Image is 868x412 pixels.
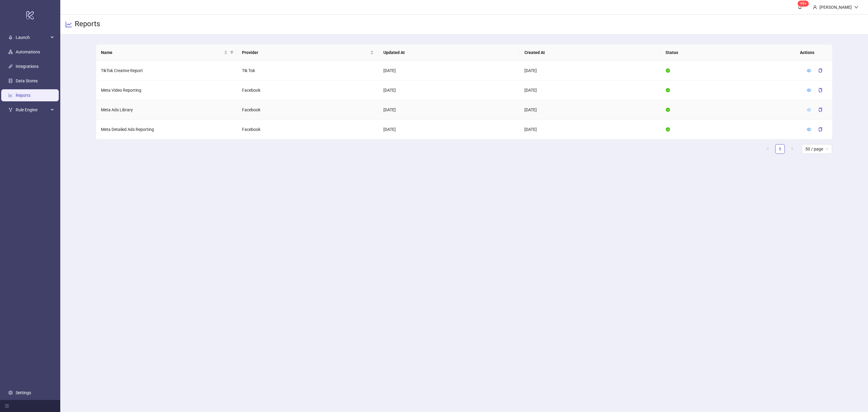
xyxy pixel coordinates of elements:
[520,120,661,139] td: [DATE]
[379,61,520,81] td: [DATE]
[798,1,809,7] sup: 683
[96,81,237,100] td: Meta Video Reporting
[96,120,237,139] td: Meta Detailed Ads Reporting
[16,50,40,55] a: Automations
[16,390,31,395] a: Settings
[75,19,100,30] h3: Reports
[766,147,770,151] span: left
[813,85,827,95] button: copy
[666,88,670,92] span: check-circle
[666,127,670,132] span: check-circle
[5,404,9,408] span: menu-fold
[818,88,822,92] span: copy
[775,144,785,154] a: 1
[16,64,39,69] a: Integrations
[854,5,858,9] span: down
[520,44,661,61] th: Created At
[520,61,661,81] td: [DATE]
[818,108,822,112] span: copy
[229,48,235,57] span: filter
[763,144,773,154] button: left
[379,44,520,61] th: Updated At
[16,79,38,84] a: Data Stores
[813,66,827,75] button: copy
[763,144,773,154] li: Previous Page
[242,49,369,56] span: Provider
[65,21,72,28] span: line-chart
[813,5,817,9] span: user
[96,61,237,81] td: TikTok Creative Report
[802,144,832,154] div: Page Size
[805,144,829,154] span: 50 / page
[520,81,661,100] td: [DATE]
[775,144,785,154] li: 1
[807,127,811,132] a: eye
[16,32,49,44] span: Launch
[8,108,13,112] span: fork
[818,127,822,132] span: copy
[807,88,811,92] span: eye
[798,5,802,9] span: bell
[787,144,797,154] button: right
[795,44,825,61] th: Actions
[807,68,811,73] span: eye
[817,4,854,11] div: [PERSON_NAME]
[813,105,827,115] button: copy
[230,51,234,54] span: filter
[813,125,827,134] button: copy
[787,144,797,154] li: Next Page
[807,107,811,112] a: eye
[237,100,378,120] td: Facebook
[379,100,520,120] td: [DATE]
[379,120,520,139] td: [DATE]
[16,93,30,98] a: Reports
[520,100,661,120] td: [DATE]
[661,44,802,61] th: Status
[807,88,811,93] a: eye
[818,68,822,73] span: copy
[237,120,378,139] td: Facebook
[8,36,13,40] span: rocket
[96,44,237,61] th: Name
[237,61,378,81] td: Tik Tok
[101,49,223,56] span: Name
[790,147,794,151] span: right
[96,100,237,120] td: Meta Ads Library
[666,108,670,112] span: check-circle
[237,44,378,61] th: Provider
[666,68,670,73] span: check-circle
[807,108,811,112] span: eye
[807,68,811,73] a: eye
[237,81,378,100] td: Facebook
[379,81,520,100] td: [DATE]
[16,104,49,116] span: Rule Engine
